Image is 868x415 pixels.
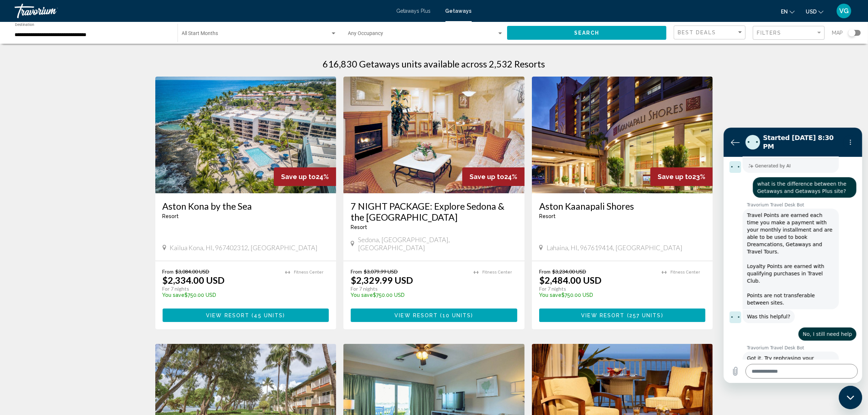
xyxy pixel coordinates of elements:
[678,30,716,35] span: Best Deals
[724,128,862,383] iframe: Messaging window
[839,7,849,15] span: VG
[539,201,706,212] a: Aston Kaanapali Shores
[832,28,843,38] span: Map
[839,386,862,409] iframe: Button to launch messaging window, conversation in progress
[581,313,624,318] span: View Resort
[351,201,517,222] a: 7 NIGHT PACKAGE: Explore Sedona & the [GEOGRAPHIC_DATA]
[781,9,788,15] span: en
[670,270,700,275] span: Fitness Center
[394,313,438,318] span: View Resort
[323,58,545,69] h1: 616,830 Getaways units available across 2,532 Resorts
[539,292,655,298] p: $750.00 USD
[351,224,367,230] span: Resort
[176,268,210,275] span: $3,084.00 USD
[834,3,853,19] button: User Menu
[358,236,517,252] span: Sedona, [GEOGRAPHIC_DATA], [GEOGRAPHIC_DATA]
[163,213,179,219] span: Resort
[163,309,329,322] button: View Resort(45 units)
[539,309,706,322] button: View Resort(257 units)
[364,268,398,275] span: $3,079.99 USD
[629,313,661,318] span: 257 units
[281,173,316,181] span: Save up to
[351,275,413,286] p: $2,329.99 USD
[15,4,389,18] a: Travorium
[482,270,512,275] span: Fitness Center
[163,201,329,212] a: Aston Kona by the Sea
[351,309,517,322] button: View Resort(10 units)
[532,77,713,193] img: ii_akc1.jpg
[443,313,471,318] span: 10 units
[678,30,743,36] mat-select: Sort by
[351,268,362,275] span: From
[539,275,602,286] p: $2,484.00 USD
[658,173,692,181] span: Save up to
[206,313,249,318] span: View Resort
[155,77,336,193] img: ii_kbs1.jpg
[546,244,682,252] span: Lahaina, HI, 967619414, [GEOGRAPHIC_DATA]
[163,292,278,298] p: $750.00 USD
[351,286,466,292] p: For 7 nights
[539,292,561,298] span: You save
[249,313,285,318] span: ( )
[163,286,278,292] p: For 7 nights
[163,268,174,275] span: From
[470,173,504,181] span: Save up to
[539,286,655,292] p: For 7 nights
[625,313,663,318] span: ( )
[438,313,473,318] span: ( )
[274,167,336,186] div: 24%
[163,275,225,286] p: $2,334.00 USD
[170,244,318,252] span: Kailua Kona, HI, 967402312, [GEOGRAPHIC_DATA]
[351,292,373,298] span: You save
[462,167,525,186] div: 24%
[806,6,824,17] button: Change currency
[574,30,600,36] span: Search
[753,26,825,40] button: Filter
[539,268,550,275] span: From
[539,213,556,219] span: Resort
[507,26,666,39] button: Search
[650,167,713,186] div: 23%
[163,292,185,298] span: You save
[781,6,795,17] button: Change language
[397,8,431,14] a: Getaways Plus
[445,8,472,14] a: Getaways
[806,9,817,15] span: USD
[757,30,782,36] span: Filters
[294,270,323,275] span: Fitness Center
[254,313,283,318] span: 45 units
[552,268,586,275] span: $3,234.00 USD
[351,292,466,298] p: $750.00 USD
[343,77,525,193] img: P001I01X.jpg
